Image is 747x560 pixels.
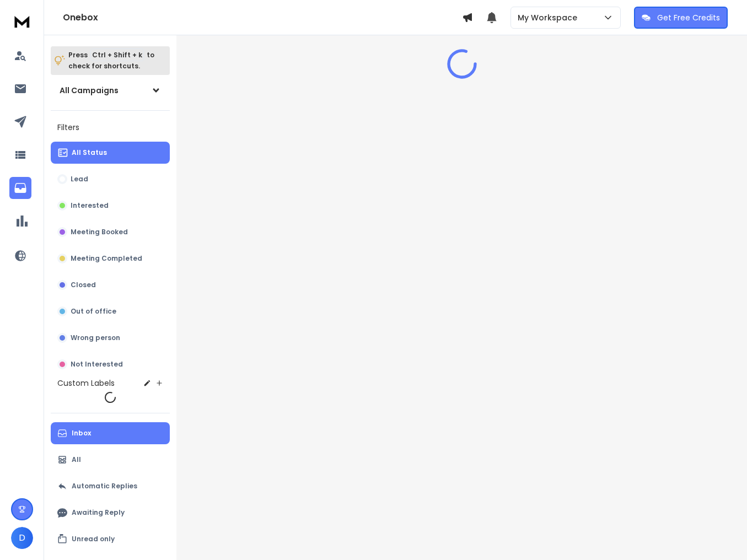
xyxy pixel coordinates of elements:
[51,449,170,471] button: All
[11,527,33,549] button: D
[72,535,115,543] p: Unread only
[71,228,128,236] p: Meeting Booked
[71,281,96,289] p: Closed
[634,7,728,29] button: Get Free Credits
[72,455,81,464] p: All
[71,201,109,210] p: Interested
[11,11,33,31] img: logo
[51,274,170,296] button: Closed
[657,12,720,23] p: Get Free Credits
[60,85,119,96] h1: All Campaigns
[71,175,88,184] p: Lead
[51,247,170,270] button: Meeting Completed
[518,12,582,23] p: My Workspace
[51,142,170,164] button: All Status
[72,482,137,491] p: Automatic Replies
[63,11,462,24] h1: Onebox
[51,528,170,550] button: Unread only
[51,79,170,101] button: All Campaigns
[51,120,170,135] h3: Filters
[72,508,125,517] p: Awaiting Reply
[71,333,120,342] p: Wrong person
[51,300,170,322] button: Out of office
[57,378,115,389] h3: Custom Labels
[72,429,91,438] p: Inbox
[90,49,144,61] span: Ctrl + Shift + k
[72,148,107,157] p: All Status
[51,422,170,444] button: Inbox
[51,168,170,190] button: Lead
[71,360,123,369] p: Not Interested
[68,50,154,72] p: Press to check for shortcuts.
[51,221,170,243] button: Meeting Booked
[71,254,142,263] p: Meeting Completed
[51,353,170,375] button: Not Interested
[51,502,170,524] button: Awaiting Reply
[51,327,170,349] button: Wrong person
[71,307,116,316] p: Out of office
[51,195,170,217] button: Interested
[51,475,170,497] button: Automatic Replies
